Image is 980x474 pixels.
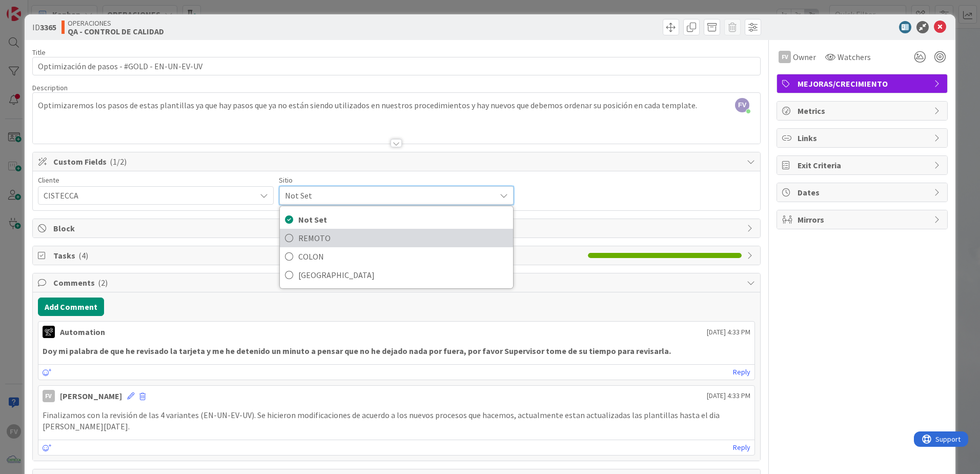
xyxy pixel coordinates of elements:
[68,27,164,35] b: QA - CONTROL DE CALIDAD
[43,346,544,356] strong: Doy mi palabra de que he revisado la tarjeta y me he detenido un minuto a pensar que no he dejado...
[298,230,508,246] span: REMOTO
[43,409,750,432] p: Finalizamos con la revisión de las 4 variantes (EN-UN-EV-UV). Se hicieron modificaciones de acuer...
[32,57,761,75] input: type card name here...
[43,390,55,402] div: FV
[40,22,56,32] b: 3365
[798,159,929,171] span: Exit Criteria
[60,326,105,338] div: Automation
[22,2,47,14] span: Support
[733,441,750,454] a: Reply
[110,156,127,167] span: ( 1/2 )
[38,176,274,184] div: Cliente
[798,105,929,117] span: Metrics
[798,213,929,226] span: Mirrors
[78,250,88,261] span: ( 4 )
[32,83,68,92] span: Description
[735,98,749,112] span: FV
[32,48,46,57] label: Title
[98,278,108,288] span: ( 2 )
[280,247,514,266] a: COLON
[798,132,929,144] span: Links
[298,249,508,264] span: COLON
[280,210,514,229] a: Not Set
[53,249,583,262] span: Tasks
[279,176,515,184] div: Sitio
[53,222,742,234] span: Block
[38,100,755,111] p: Optimizaremos los pasos de estas plantillas ya que hay pasos que ya no están siendo utilizados en...
[38,298,104,316] button: Add Comment
[60,390,122,402] div: [PERSON_NAME]
[838,51,871,63] span: Watchers
[298,267,508,283] span: [GEOGRAPHIC_DATA]
[779,51,791,63] div: FV
[298,212,508,227] span: Not Set
[798,186,929,199] span: Dates
[68,19,164,27] span: OPERACIONES
[53,155,742,168] span: Custom Fields
[44,188,251,203] span: CISTECCA
[285,188,491,203] span: Not Set
[280,229,514,247] a: REMOTO
[53,276,742,289] span: Comments
[793,51,816,63] span: Owner
[32,21,56,33] span: ID
[733,366,750,379] a: Reply
[280,266,514,284] a: [GEOGRAPHIC_DATA]
[546,346,671,356] strong: tome de su tiempo para revisarla.
[707,327,750,338] span: [DATE] 4:33 PM
[798,77,929,90] span: MEJORAS/CRECIMIENTO
[707,390,750,401] span: [DATE] 4:33 PM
